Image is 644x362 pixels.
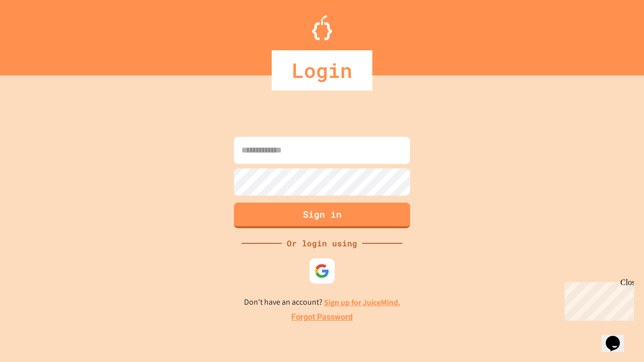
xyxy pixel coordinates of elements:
div: Or login using [282,237,362,249]
img: google-icon.svg [314,263,330,279]
p: Don't have an account? [244,296,400,309]
div: Chat with us now!Close [4,4,69,64]
iframe: chat widget [602,322,634,352]
a: Sign up for JuiceMind. [324,297,400,308]
img: Logo.svg [312,15,332,40]
button: Sign in [234,203,410,228]
div: Login [272,50,372,90]
iframe: chat widget [560,278,634,321]
a: Forgot Password [291,311,353,323]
